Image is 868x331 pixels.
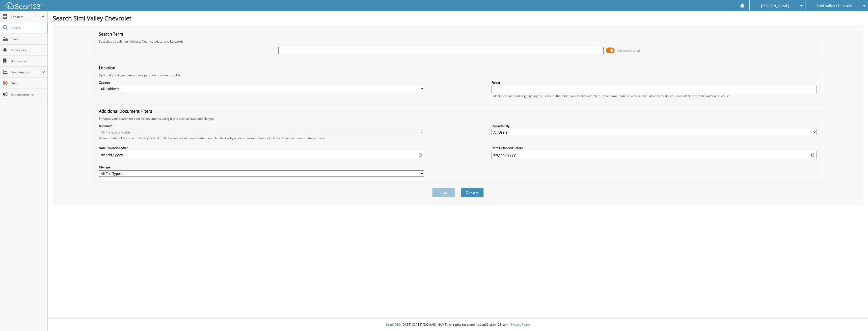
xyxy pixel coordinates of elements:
[5,2,43,9] img: scan123-logo-white.svg
[99,124,424,128] label: Metadata
[53,14,863,22] h1: Search Simi Valley Chevrolet
[11,15,41,19] span: Cabinets
[11,81,45,85] span: Help
[492,124,817,128] label: Uploaded By
[11,92,45,97] span: Announcements
[96,108,155,114] legend: Additional Document Filters
[99,165,424,169] label: File type
[511,322,530,327] a: Privacy Policy
[492,151,817,159] input: end
[492,146,817,150] label: Date Uploaded Before
[11,37,45,41] span: Scan
[48,319,868,331] div: © [DATE]-[DATE] [DOMAIN_NAME]. All rights reserved | appg02-scan123-com |
[96,116,820,121] div: Enhance your search for specific documents using filters such as date and file type.
[11,70,41,74] span: User Reports
[761,4,789,7] span: [PERSON_NAME]
[96,39,820,44] div: Searches all cabinets, folders, files, metadata, and keywords
[817,4,852,7] span: Simi Valley Chevrolet
[99,146,424,150] label: Date Uploaded After
[99,80,424,85] label: Cabinet
[617,49,640,52] span: Advanced Search
[99,136,424,140] div: All metadata fields are searched by default. Select a cabinet with metadata to enable filtering b...
[99,151,424,159] input: start
[318,136,325,140] a: here
[11,26,44,30] span: Search
[432,188,455,197] button: Clear
[11,59,45,63] span: Bookmarks
[96,31,126,37] legend: Search Term
[11,48,45,52] span: Reminders
[96,65,118,71] legend: Location
[461,188,484,197] button: Search
[96,73,820,77] div: Optionally limit your search to a particular cabinet or folder
[386,322,398,327] span: Scan123
[492,80,817,85] label: Folder
[492,94,817,98] div: Select a cabinet and begin typing the name of the folder you want to search in. If the name match...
